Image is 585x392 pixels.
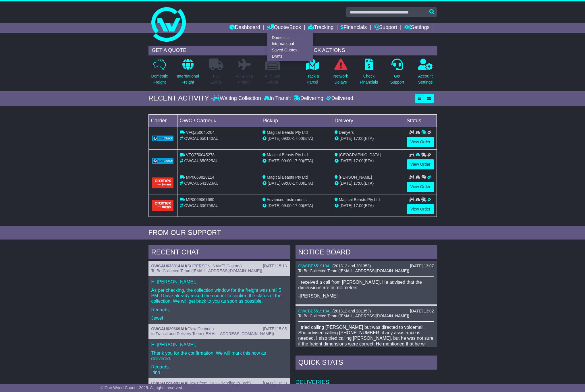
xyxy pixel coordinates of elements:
a: GetSupport [390,58,404,88]
div: ( ) [298,309,434,314]
a: OWCAU629669AU [151,327,186,331]
span: 17:00 [354,136,364,141]
div: Delivering [292,95,325,102]
div: RECENT CHAT [148,245,290,261]
div: RECENT ACTIVITY - [148,94,213,103]
p: Air & Sea Freight [236,73,253,85]
span: [GEOGRAPHIC_DATA] [339,152,381,157]
p: I tried calling [PERSON_NAME] but was directed to voicemail. She advised calling [PHONE_NUMBER] i... [298,325,434,352]
span: Magical Beasts Pty Ltd [267,130,308,135]
a: AccountSettings [418,58,433,88]
a: CheckFinancials [360,58,378,88]
span: St [PERSON_NAME] Castors [188,264,240,268]
a: OWCAU556481AU [151,381,186,385]
span: 17:00 [354,203,364,208]
a: NetworkDelays [333,58,348,88]
span: [DATE] [268,203,280,208]
span: Magical Beasts Pty Ltd [267,175,308,179]
img: GetCarrierServiceLogo [152,158,174,164]
div: Waiting Collection [213,95,262,102]
p: I received a call from [PERSON_NAME]. He advised that the dimensions are in millimeters. [298,279,434,290]
a: Support [374,23,397,33]
p: Thank you for the confirmation. We will mark this now as delivered. [151,350,287,361]
p: Check Financials [360,73,378,85]
span: VFQZ50045278 [186,152,215,157]
span: To Be Collected Team ([EMAIL_ADDRESS][DOMAIN_NAME]) [298,314,409,318]
div: - (ETA) [262,203,330,209]
span: Claw Channel [188,327,213,331]
span: Claws from SJOG Bendigo to Tech [188,381,250,385]
p: Air / Sea Depot [265,73,281,85]
div: [DATE] 10:30 [263,381,287,386]
a: DomesticFreight [151,58,168,88]
a: OWCBE651913AU [298,264,333,268]
div: (ETA) [335,158,402,164]
span: Advanced Instruments [267,197,306,202]
a: OWCBE651913AU [298,309,333,313]
p: Regards, [151,307,287,312]
span: [DATE] [340,159,352,163]
span: MP0069828114 [186,175,214,179]
div: - (ETA) [262,180,330,186]
div: - (ETA) [262,158,330,164]
a: Quote/Book [267,23,301,33]
span: OWCAU650525AU [184,159,219,163]
p: Network Delays [333,73,348,85]
span: 201312 and 201353 [334,309,370,313]
div: (ETA) [335,180,402,186]
a: Saved Quotes [267,47,313,53]
span: Magical Beasts Pty Ltd [339,197,380,202]
span: OWCAU641323AU [184,181,219,186]
span: 09:00 [281,159,291,163]
span: 17:00 [354,181,364,186]
p: Hi [PERSON_NAME], [151,279,287,285]
span: Magical Beasts Pty Ltd [267,152,308,157]
div: [DATE] 15:13 [263,264,287,269]
span: [DATE] [340,181,352,186]
div: ( ) [151,264,287,269]
a: Tracking [308,23,333,33]
div: [DATE] 15:05 [263,327,287,331]
a: View Order [407,159,434,169]
div: Quick Stats [296,356,437,371]
td: Pickup [260,114,332,127]
div: NOTICE BOARD [296,245,437,261]
a: International [267,41,313,47]
span: MP0069067680 [186,197,214,202]
div: GET A QUOTE [148,46,284,55]
span: [DATE] [268,136,280,141]
a: Domestic [267,34,313,41]
td: Deliveries [296,371,437,386]
div: [DATE] 13:02 [410,309,434,314]
div: FROM OUR SUPPORT [148,229,437,237]
div: (ETA) [335,136,402,142]
td: Status [404,114,437,127]
p: Hi [PERSON_NAME], [151,342,287,347]
span: [PERSON_NAME] [339,175,372,179]
a: View Order [407,182,434,192]
div: ( ) [151,327,287,331]
td: Carrier [148,114,177,127]
span: VFQZ50045204 [186,130,215,135]
a: View Order [407,137,434,147]
span: 09:00 [281,203,291,208]
div: ( ) [298,264,434,269]
div: ( ) [151,381,287,386]
img: Aramex.png [152,177,174,188]
span: [DATE] [268,159,280,163]
a: Drafts [267,53,313,59]
span: [DATE] [268,181,280,186]
td: Delivery [332,114,404,127]
div: In Transit [262,95,292,102]
a: OWCAU633314AU [151,264,186,268]
div: QUICK ACTIONS [301,46,437,55]
span: [DATE] [340,203,352,208]
span: 17:00 [354,159,364,163]
span: OWCAU650140AU [184,136,219,141]
p: As per checking, the collection window for the freight was until 5 PM. I have already asked the c... [151,287,287,304]
span: 17:00 [293,203,303,208]
td: OWC / Carrier # [177,114,260,127]
span: 201312 and 201353 [334,264,370,268]
span: 17:00 [293,181,303,186]
span: 17:00 [293,159,303,163]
